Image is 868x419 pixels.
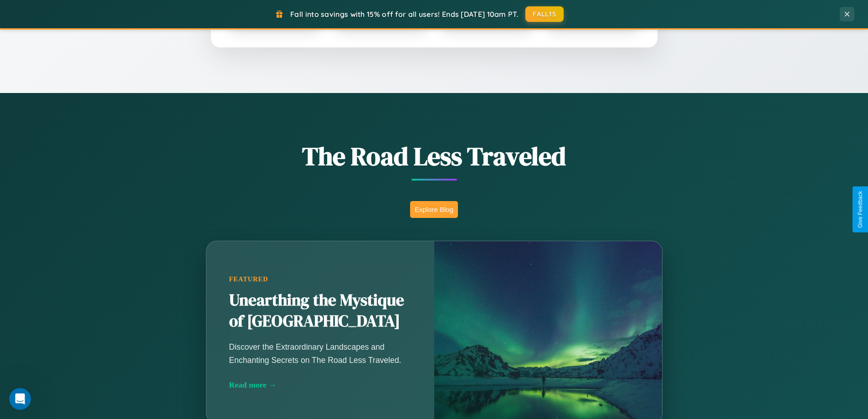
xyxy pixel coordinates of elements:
button: Explore Blog [410,201,458,218]
span: Fall into savings with 15% off for all users! Ends [DATE] 10am PT. [290,10,519,19]
h1: The Road Less Traveled [161,139,708,174]
div: Give Feedback [857,191,863,228]
button: FALL15 [525,6,564,22]
iframe: Intercom live chat [9,388,31,410]
div: Read more → [229,380,411,390]
p: Discover the Extraordinary Landscapes and Enchanting Secrets on The Road Less Traveled. [229,341,411,366]
h2: Unearthing the Mystique of [GEOGRAPHIC_DATA] [229,290,411,332]
div: Featured [229,275,411,283]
